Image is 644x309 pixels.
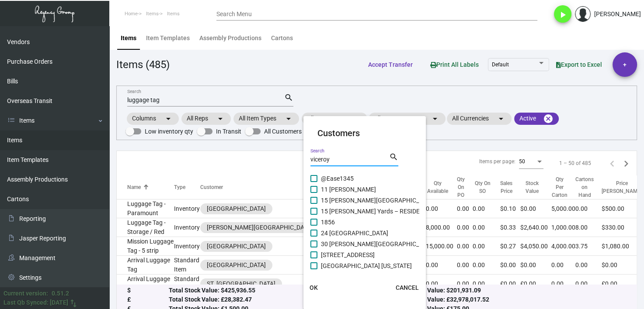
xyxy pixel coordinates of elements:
[52,289,69,298] div: 0.51.2
[3,289,48,298] div: Current version:
[321,184,376,195] span: 11 [PERSON_NAME]
[321,206,461,216] span: 15 [PERSON_NAME] Yards – RESIDENCES - Inactive
[321,217,335,227] span: 1856
[321,261,412,271] span: [GEOGRAPHIC_DATA] [US_STATE]
[321,173,354,184] span: @Ease1345
[389,152,398,162] mat-icon: search
[310,284,318,291] span: OK
[3,298,68,307] div: Last Qb Synced: [DATE]
[321,228,388,238] span: 24 [GEOGRAPHIC_DATA]
[389,280,426,295] button: CANCEL
[321,195,477,206] span: 15 [PERSON_NAME][GEOGRAPHIC_DATA] – RESIDENCES
[396,284,419,291] span: CANCEL
[321,239,470,249] span: 30 [PERSON_NAME][GEOGRAPHIC_DATA] - Residences
[300,280,328,295] button: OK
[317,127,412,140] mat-card-title: Customers
[321,250,375,260] span: [STREET_ADDRESS]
